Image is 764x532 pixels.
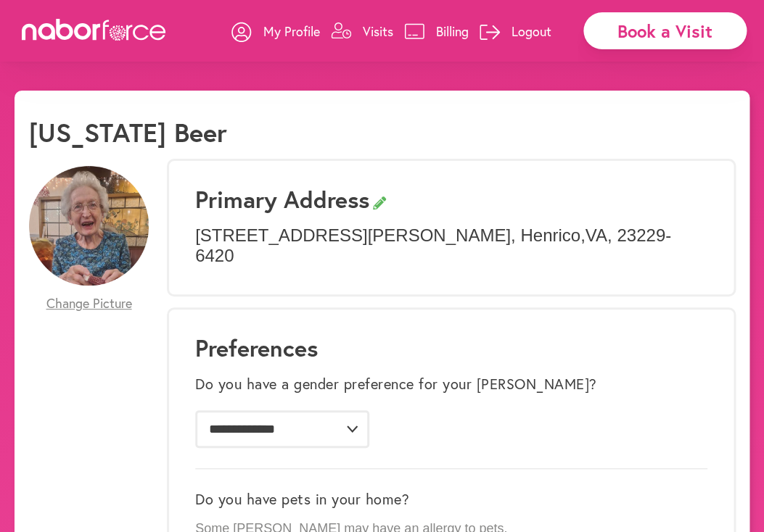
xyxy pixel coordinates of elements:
[480,9,551,53] a: Logout
[29,117,227,148] h1: [US_STATE] Beer
[263,22,320,40] p: My Profile
[404,9,469,53] a: Billing
[331,9,393,53] a: Visits
[195,491,409,508] label: Do you have pets in your home?
[195,375,597,393] label: Do you have a gender preference for your [PERSON_NAME]?
[512,22,551,40] p: Logout
[436,22,469,40] p: Billing
[231,9,320,53] a: My Profile
[363,22,393,40] p: Visits
[195,334,707,362] h1: Preferences
[195,186,707,213] h3: Primary Address
[29,166,149,286] img: n6PHNOlMS6G7nURx1vl2
[195,225,707,267] p: [STREET_ADDRESS][PERSON_NAME] , Henrico , VA , 23229-6420
[583,12,747,49] div: Book a Visit
[46,296,132,312] span: Change Picture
